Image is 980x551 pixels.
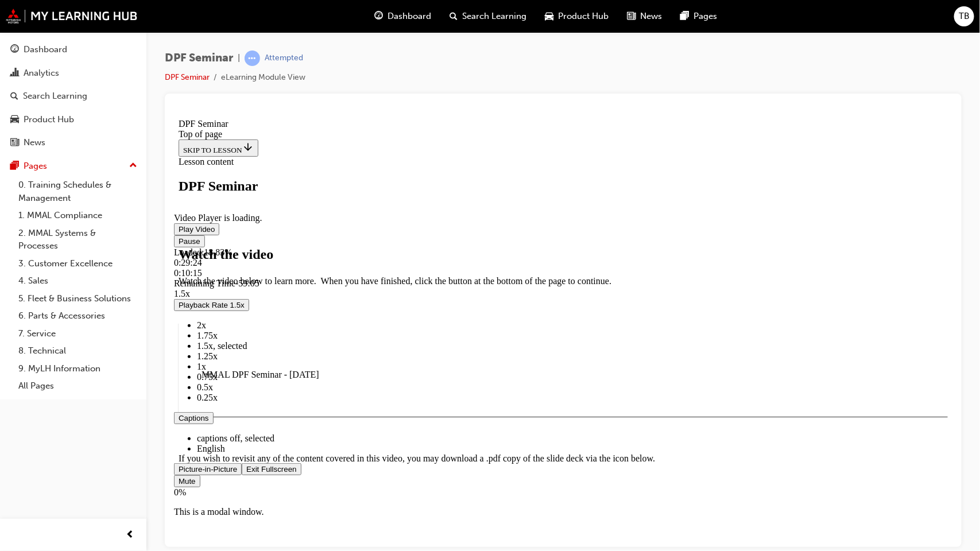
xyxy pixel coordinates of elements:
[5,39,142,60] a: Dashboard
[694,10,718,23] span: Pages
[23,90,87,103] div: Search Learning
[14,307,142,325] a: 6. Parts & Accessories
[441,5,536,28] a: search-iconSearch Learning
[28,246,751,246] div: Video player
[265,53,303,64] div: Attempted
[5,86,142,107] a: Search Learning
[14,360,142,378] a: 9. MyLH Information
[5,132,142,153] a: News
[14,377,142,395] a: All Pages
[24,43,67,56] div: Dashboard
[672,5,727,28] a: pages-iconPages
[463,10,527,23] span: Search Learning
[14,290,142,308] a: 5. Fleet & Business Solutions
[245,51,260,66] span: learningRecordVerb_ATTEMPT-icon
[14,325,142,343] a: 7. Service
[10,115,19,125] span: car-icon
[5,109,142,130] a: Product Hub
[366,5,441,28] a: guage-iconDashboard
[681,9,690,24] span: pages-icon
[24,160,47,173] div: Pages
[10,161,19,172] span: pages-icon
[388,10,432,23] span: Dashboard
[10,68,19,79] span: chart-icon
[618,5,672,28] a: news-iconNews
[14,224,142,255] a: 2. MMAL Systems & Processes
[165,52,233,65] span: DPF Seminar
[14,207,142,224] a: 1. MMAL Compliance
[24,113,74,126] div: Product Hub
[126,528,135,542] span: prev-icon
[14,255,142,273] a: 3. Customer Excellence
[5,156,142,177] button: Pages
[24,67,59,80] div: Analytics
[5,63,142,84] a: Analytics
[545,9,554,24] span: car-icon
[165,72,210,82] a: DPF Seminar
[959,10,970,23] span: TB
[10,45,19,55] span: guage-icon
[10,138,19,148] span: news-icon
[450,9,458,24] span: search-icon
[954,6,974,26] button: TB
[129,158,137,173] span: up-icon
[14,272,142,290] a: 4. Sales
[10,91,18,102] span: search-icon
[238,52,240,65] span: |
[6,9,138,24] img: mmal
[14,176,142,207] a: 0. Training Schedules & Management
[559,10,609,23] span: Product Hub
[627,9,636,24] span: news-icon
[641,10,663,23] span: News
[375,9,384,24] span: guage-icon
[24,136,45,149] div: News
[536,5,618,28] a: car-iconProduct Hub
[5,37,142,156] button: DashboardAnalyticsSearch LearningProduct HubNews
[221,71,305,84] li: eLearning Module View
[14,342,142,360] a: 8. Technical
